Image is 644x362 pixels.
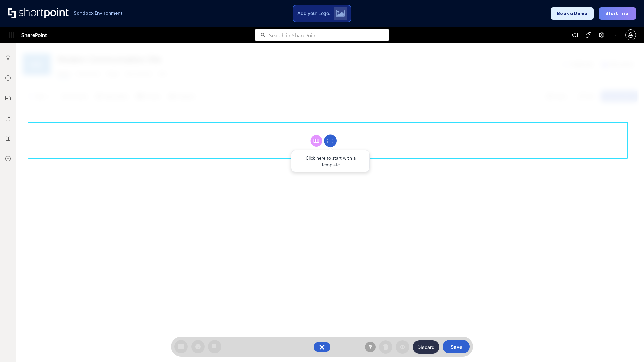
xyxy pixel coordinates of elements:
[74,11,123,15] h1: Sandbox Environment
[269,29,389,41] input: Search in SharePoint
[413,340,439,354] button: Discard
[21,27,47,43] span: SharePoint
[551,7,594,20] button: Book a Demo
[336,10,345,17] img: Upload logo
[610,330,644,362] iframe: Chat Widget
[599,7,636,20] button: Start Trial
[443,340,470,353] button: Save
[297,10,330,16] span: Add your Logo:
